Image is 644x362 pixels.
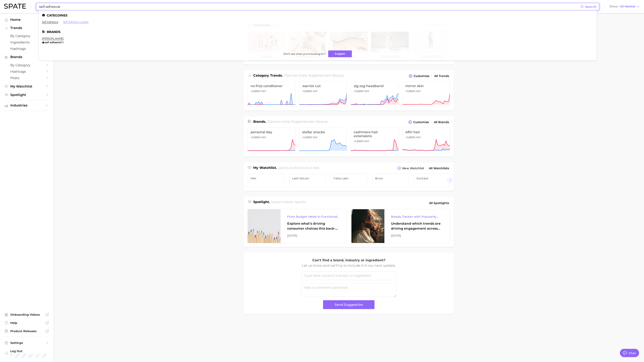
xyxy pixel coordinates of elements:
[391,214,443,219] div: Beauty Tracker with Popularity Index
[10,34,43,38] span: by Category
[334,177,364,180] span: False Lash
[620,5,635,8] span: US Market
[416,136,421,139] span: YoY
[433,73,450,79] a: All Trends
[413,120,429,124] span: Customize
[253,120,266,124] span: Brands .
[354,130,395,138] span: cashmere hair extensions
[3,83,50,90] a: My Watchlist
[299,127,347,153] a: stellar snacks>1,000% YoY
[302,136,312,139] span: >1,000%
[3,328,50,334] a: Product Releases
[447,178,453,183] button: Scroll Right
[251,84,292,88] span: no frizz conditioner
[3,75,50,81] a: Posts
[364,140,369,143] span: YoY
[253,165,277,171] h1: My Watchlist.
[301,271,396,280] input: Type here a brand, industry or ingredient
[372,174,409,187] a: Brow
[10,329,43,333] span: Product Releases
[3,46,50,52] a: Hashtags
[354,84,395,88] span: zig zag headband
[10,63,43,67] span: by Category
[608,4,641,9] button: ShowUS Market
[3,68,50,75] a: Hashtags
[39,3,580,10] input: Search here for a brand, industry, or ingredient
[10,40,43,44] span: Ingredients
[313,136,318,139] span: YoY
[375,177,406,180] span: Brow
[10,55,43,59] span: Brands
[434,120,449,124] span: All Brands
[391,221,443,231] div: Understand which trends are driving engagement across platforms in the skin, hair, makeup, and fr...
[3,348,50,359] a: Log out. Currently logged in with e-mail mzreik@lashcoholding.com.
[42,30,593,34] li: Brands
[292,177,323,180] span: Lash Serum
[253,200,270,207] h1: Spotlight.
[10,70,43,74] span: Hashtags
[3,16,50,23] a: Home
[61,41,64,44] span: 110
[428,166,450,171] a: All Watchlists
[49,41,50,44] span: -
[63,20,89,23] a: self adhesive lashes
[44,41,49,44] em: self
[3,39,50,46] a: Ingredients
[3,340,50,346] a: Settings
[405,90,415,93] span: >1,000%
[433,119,450,125] a: All Brands
[10,321,43,325] span: Help
[313,90,318,93] span: YoY
[323,300,374,309] button: Send Suggestion
[261,136,266,139] span: YoY
[332,74,344,77] span: beauty
[42,20,58,23] a: self adhesive
[10,104,43,107] span: Industries
[10,18,43,22] span: Home
[251,90,261,93] span: >1,000%
[416,177,447,180] span: Suncare
[247,174,284,187] a: Hair
[3,54,50,60] button: Brands
[42,14,593,17] li: Categories
[10,313,43,316] span: Onboarding Videos
[10,26,43,30] span: Trends
[429,201,449,206] span: All Spotlights
[405,84,447,88] span: mirror skin
[267,120,328,124] span: Discover Early Stage brands in .
[10,47,43,51] span: Hashtags
[354,90,364,93] span: >1,000%
[351,81,399,107] a: zig zag headband>1,000% YoY
[10,349,51,353] span: Log Out
[287,221,339,231] div: Explore what’s driving consumer choices this back-to-school season From budget-friendly meals to ...
[50,41,61,44] em: adhesive
[328,50,352,57] button: Suggest
[3,312,50,318] a: Onboarding Videos
[271,200,307,207] h2: Spate's latest reports.
[391,233,443,238] div: [DATE]
[284,74,345,77] span: Discover Early Stage trends in .
[287,233,339,238] div: [DATE]
[3,33,50,39] a: by Category
[429,167,449,170] span: All Watchlists
[414,74,429,78] span: Customize
[283,52,326,55] span: Don't see what you're looking for?
[251,177,281,180] span: Hair
[3,320,50,326] a: Help
[302,84,344,88] span: warrior cut
[428,200,450,207] a: All Spotlights
[301,263,396,268] p: Let us know and we’ll try to include it in our next update.
[330,174,367,187] a: False Lash
[413,174,450,187] a: Suncare
[408,73,430,79] button: Customize
[402,81,450,107] a: mirror skin>1,000% YoY
[416,90,421,93] span: YoY
[251,130,292,134] span: personal day
[405,130,447,134] span: elfin hair
[10,84,43,88] span: My Watchlist
[351,127,399,153] a: cashmere hair extensions>1,000% YoY
[247,209,346,243] a: From Budget Meals to Functional Snacks: Food & Beverage Trends Shaping Consumer Behavior This Sch...
[396,165,425,171] button: New Watchlist
[402,167,424,170] span: New Watchlist
[301,258,396,263] p: Can't find a brand, industry or ingredient?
